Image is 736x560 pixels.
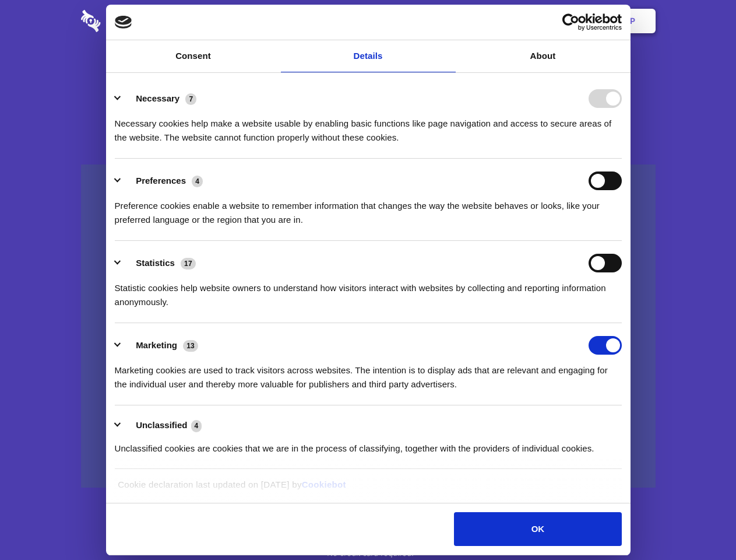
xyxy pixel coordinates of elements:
a: Login [529,3,579,39]
span: 4 [192,176,203,187]
a: Wistia video thumbnail [81,164,656,488]
span: 4 [191,420,202,432]
img: logo [115,16,132,29]
div: Necessary cookies help make a website usable by enabling basic functions like page navigation and... [115,108,622,145]
div: Marketing cookies are used to track visitors across websites. The intention is to display ads tha... [115,355,622,391]
a: Details [281,40,456,72]
div: Cookie declaration last updated on [DATE] by [109,478,627,501]
label: Statistics [136,258,175,268]
a: Consent [106,40,281,72]
span: 7 [185,93,196,105]
div: Unclassified cookies are cookies that we are in the process of classifying, together with the pro... [115,433,622,456]
iframe: Drift Widget Chat Controller [678,502,722,546]
label: Marketing [136,340,177,350]
a: Cookiebot [302,480,346,489]
a: About [456,40,631,72]
h1: Eliminate Slack Data Loss. [81,52,656,94]
div: Preference cookies enable a website to remember information that changes the way the website beha... [115,190,622,227]
h4: Auto-redaction of sensitive data, encrypted data sharing and self-destructing private chats. Shar... [81,106,656,145]
button: Statistics (17) [115,254,203,272]
div: Statistic cookies help website owners to understand how visitors interact with websites by collec... [115,272,622,309]
button: OK [454,512,621,546]
a: Pricing [342,3,393,39]
button: Marketing (13) [115,336,206,355]
a: Usercentrics Cookiebot - opens in a new window [520,13,622,31]
img: logo-wordmark-white-trans-d4663122ce5f474addd5e946df7df03e33cb6a1c49d2221995e7729f52c070b2.svg [81,10,181,32]
span: 17 [181,258,196,269]
label: Necessary [136,93,179,103]
button: Unclassified (4) [115,418,209,433]
button: Necessary (7) [115,89,204,108]
span: 13 [183,340,198,352]
a: Contact [473,3,526,39]
button: Preferences (4) [115,171,210,190]
label: Preferences [136,176,186,185]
